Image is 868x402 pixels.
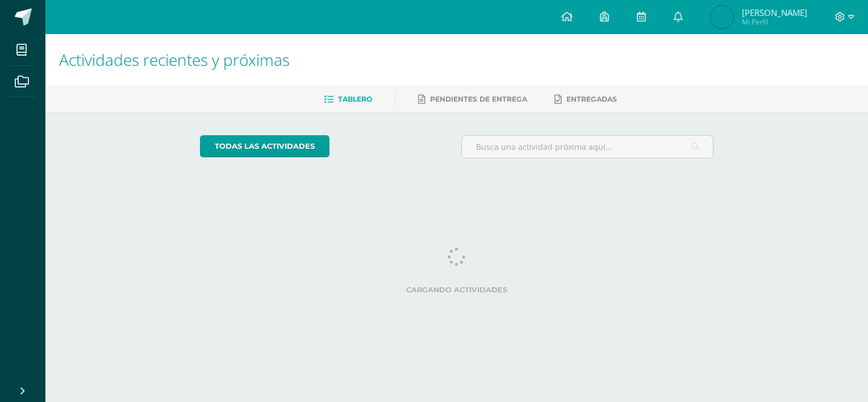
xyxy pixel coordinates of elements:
[324,90,372,108] a: Tablero
[430,95,527,103] span: Pendientes de entrega
[338,95,372,103] span: Tablero
[554,90,617,108] a: Entregadas
[418,90,527,108] a: Pendientes de entrega
[742,17,807,27] span: Mi Perfil
[200,286,714,294] label: Cargando actividades
[59,49,290,70] span: Actividades recientes y próximas
[742,7,807,18] span: [PERSON_NAME]
[462,136,713,158] input: Busca una actividad próxima aquí...
[711,6,733,28] img: bd69e91e4ed03f0e21a51cbaf098f92e.png
[566,95,617,103] span: Entregadas
[200,135,329,157] a: todas las Actividades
